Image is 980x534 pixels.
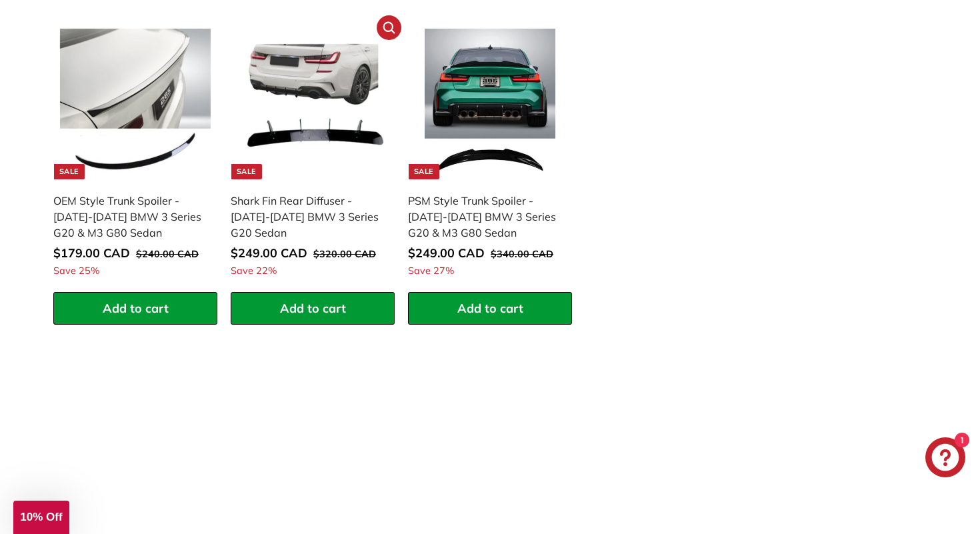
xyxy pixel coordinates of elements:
[921,437,969,481] inbox-online-store-chat: Shopify online store chat
[491,248,553,260] span: $340.00 CAD
[408,264,454,279] span: Save 27%
[53,193,204,241] div: OEM Style Trunk Spoiler - [DATE]-[DATE] BMW 3 Series G20 & M3 G80 Sedan
[231,264,277,279] span: Save 22%
[13,501,69,534] div: 10% Off
[53,264,99,279] span: Save 25%
[54,164,85,179] div: Sale
[313,248,376,260] span: $320.00 CAD
[231,22,395,292] a: Sale bmw 3 series diffuser Shark Fin Rear Diffuser - [DATE]-[DATE] BMW 3 Series G20 Sedan Save 22%
[231,292,395,325] button: Add to cart
[408,22,572,292] a: Sale PSM Style Trunk Spoiler - [DATE]-[DATE] BMW 3 Series G20 & M3 G80 Sedan Save 27%
[136,248,199,260] span: $240.00 CAD
[53,22,217,292] a: Sale OEM Style Trunk Spoiler - [DATE]-[DATE] BMW 3 Series G20 & M3 G80 Sedan Save 25%
[408,292,572,325] button: Add to cart
[53,292,217,325] button: Add to cart
[231,193,381,241] div: Shark Fin Rear Diffuser - [DATE]-[DATE] BMW 3 Series G20 Sedan
[457,301,523,316] span: Add to cart
[103,301,169,316] span: Add to cart
[53,245,130,261] span: $179.00 CAD
[280,301,346,316] span: Add to cart
[408,193,559,241] div: PSM Style Trunk Spoiler - [DATE]-[DATE] BMW 3 Series G20 & M3 G80 Sedan
[409,164,439,179] div: Sale
[237,29,388,179] img: bmw 3 series diffuser
[408,245,485,261] span: $249.00 CAD
[20,511,62,523] span: 10% Off
[231,164,262,179] div: Sale
[231,245,307,261] span: $249.00 CAD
